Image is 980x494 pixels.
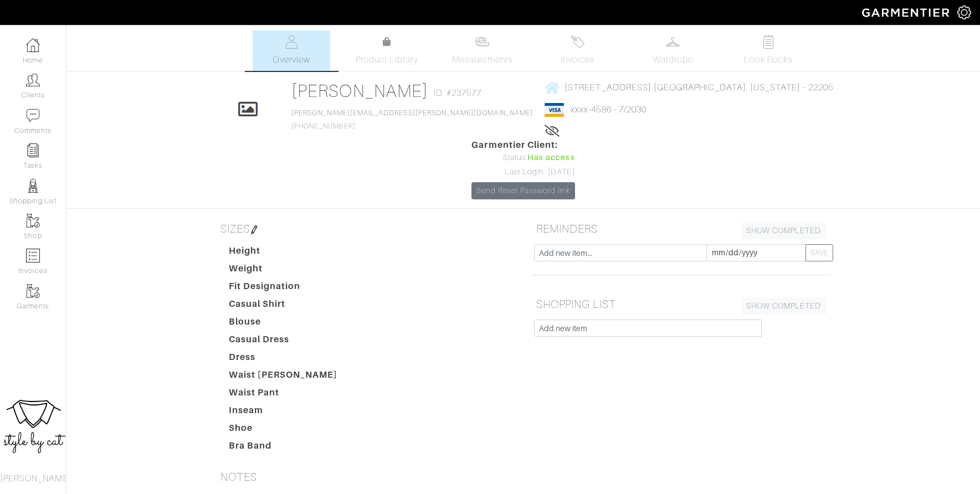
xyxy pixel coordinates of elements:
[253,30,330,71] a: Overview
[220,368,347,386] dt: Waist [PERSON_NAME]
[348,35,425,66] a: Product Library
[666,35,680,49] img: wardrobe-487a4870c1b7c33e795ec22d11cfc2ed9d08956e64fb3008fe2437562e282088.svg
[571,35,584,49] img: orders-27d20c2124de7fd6de4e0e44c1d41de31381a507db9b33961299e4e07d508b8c.svg
[273,53,310,66] span: Overview
[545,103,564,117] img: visa-934b35602734be37eb7d5d7e5dbcd2044c359bf20a24dc3361ca3fa54326a8a7.png
[250,225,259,234] img: pen-cf24a1663064a2ec1b9c1bd2387e9de7a2fa800b781884d57f21acf72779bad2.png
[475,35,489,49] img: measurements-466bbee1fd09ba9460f595b01e5d73f9e2bff037440d3c8f018324cb6cdf7a4a.svg
[26,214,40,228] img: garments-icon-b7da505a4dc4fd61783c78ac3ca0ef83fa9d6f193b1c9dc38574b1d14d53ca28.png
[434,86,482,100] span: ID: #237577
[571,105,647,115] a: xxxx-4586 - 7/2030
[565,83,833,92] span: [STREET_ADDRESS] [GEOGRAPHIC_DATA], [US_STATE] - 22205
[291,109,533,130] span: [PHONE_NUMBER]
[220,421,347,439] dt: Shoe
[532,218,831,240] h5: REMINDERS
[220,280,347,297] dt: Fit Designation
[741,297,827,315] a: SHOW COMPLETED
[220,297,347,315] dt: Casual Shirt
[534,320,762,337] input: Add new item
[443,30,521,71] a: Measurements
[653,53,693,66] span: Wardrobe
[532,293,831,315] h5: SHOPPING LIST
[220,404,347,421] dt: Inseam
[957,6,971,19] img: gear-icon-white-bd11855cb880d31180b6d7d6211b90ccbf57a29d726f0c71d8c61bd08dd39cc2.png
[220,333,347,351] dt: Casual Dress
[471,138,574,152] span: Garmentier Client:
[220,386,347,404] dt: Waist Pant
[220,439,347,457] dt: Bra Band
[220,351,347,368] dt: Dress
[26,249,40,263] img: orders-icon-0abe47150d42831381b5fb84f609e132dff9fe21cb692f30cb5eec754e2cba89.png
[527,152,575,164] span: Has access
[26,143,40,157] img: reminder-icon-8004d30b9f0a5d33ae49ab947aed9ed385cf756f9e5892f1edd6e32f2345188e.png
[471,166,574,178] div: Last Login: [DATE]
[741,222,827,239] a: SHOW COMPLETED
[534,244,707,261] input: Add new item...
[856,3,957,22] img: garmentier-logo-header-white-b43fb05a5012e4ada735d5af1a66efaba907eab6374d6393d1fbf88cb4ef424d.png
[356,53,418,66] span: Product Library
[634,30,712,71] a: Wardrobe
[291,81,428,101] a: [PERSON_NAME]
[730,30,807,71] a: Look Books
[26,284,40,298] img: garments-icon-b7da505a4dc4fd61783c78ac3ca0ef83fa9d6f193b1c9dc38574b1d14d53ca28.png
[452,53,512,66] span: Measurements
[285,35,299,49] img: basicinfo-40fd8af6dae0f16599ec9e87c0ef1c0a1fdea2edbe929e3d69a839185d80c458.svg
[220,262,347,280] dt: Weight
[26,73,40,87] img: clients-icon-6bae9207a08558b7cb47a8932f037763ab4055f8c8b6bfacd5dc20c3e0201464.png
[220,315,347,333] dt: Blouse
[220,244,347,262] dt: Height
[291,109,533,117] a: [PERSON_NAME][EMAIL_ADDRESS][PERSON_NAME][DOMAIN_NAME]
[471,152,574,164] div: Status:
[545,80,833,94] a: [STREET_ADDRESS] [GEOGRAPHIC_DATA], [US_STATE] - 22205
[561,53,594,66] span: Invoices
[26,109,40,122] img: comment-icon-a0a6a9ef722e966f86d9cbdc48e553b5cf19dbc54f86b18d962a5391bc8f6eb6.png
[761,35,775,49] img: todo-9ac3debb85659649dc8f770b8b6100bb5dab4b48dedcbae339e5042a72dfd3cc.svg
[471,182,574,199] a: Send Reset Password link
[26,179,40,193] img: stylists-icon-eb353228a002819b7ec25b43dbf5f0378dd9e0616d9560372ff212230b889e62.png
[216,466,515,488] h5: NOTES
[216,218,515,240] h5: SIZES
[805,244,833,261] button: SAVE
[744,53,793,66] span: Look Books
[539,30,617,71] a: Invoices
[26,38,40,52] img: dashboard-icon-dbcd8f5a0b271acd01030246c82b418ddd0df26cd7fceb0bd07c9910d44c42f6.png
